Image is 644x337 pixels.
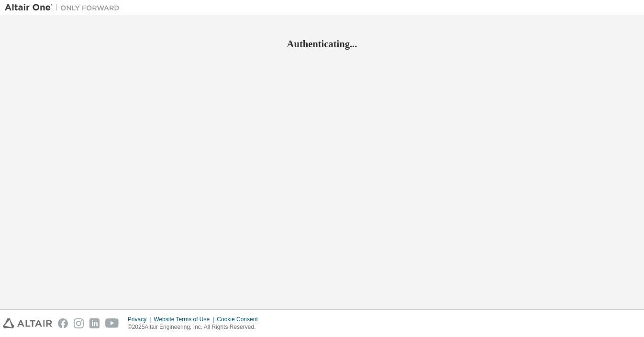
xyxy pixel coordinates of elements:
[217,316,263,323] div: Cookie Consent
[105,318,119,328] img: youtube.svg
[5,38,639,50] h2: Authenticating...
[128,323,264,331] p: © 2025 Altair Engineering, Inc. All Rights Reserved.
[128,316,154,323] div: Privacy
[3,318,52,328] img: altair_logo.svg
[154,316,217,323] div: Website Terms of Use
[89,318,100,328] img: linkedin.svg
[74,318,84,328] img: instagram.svg
[5,3,124,12] img: Altair One
[58,318,68,328] img: facebook.svg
